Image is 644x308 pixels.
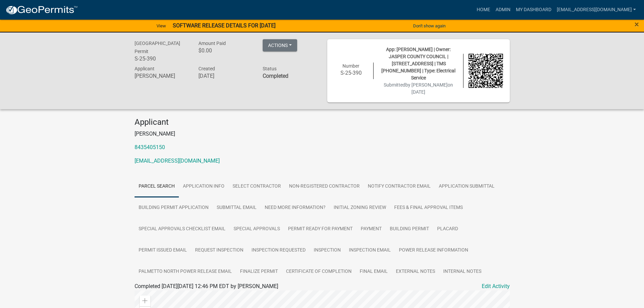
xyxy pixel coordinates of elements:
a: Fees & Final Approval Items [390,197,467,219]
a: Palmetto North Power Release Email [135,261,236,283]
a: Certificate of Completion [282,261,356,283]
button: Don't show again [410,20,448,31]
h6: [DATE] [198,73,253,79]
a: Need More Information? [261,197,330,219]
a: Special Approvals Checklist Email [135,218,230,240]
a: Notify Contractor Email [364,176,435,197]
img: QR code [469,54,503,88]
button: Actions [263,39,297,51]
a: Payment [357,218,386,240]
a: Edit Activity [482,282,510,290]
h6: S-25-390 [135,55,189,62]
span: [GEOGRAPHIC_DATA] Permit [135,41,180,54]
a: [EMAIL_ADDRESS][DOMAIN_NAME] [135,158,220,164]
span: App: [PERSON_NAME] | Owner: JASPER COUNTY COUNCIL | [STREET_ADDRESS] | TMS [PHONE_NUMBER] | Type:... [381,47,455,80]
a: External Notes [392,261,439,283]
a: Application Info [179,176,229,197]
strong: SOFTWARE RELEASE DETAILS FOR [DATE] [173,22,276,29]
span: Created [198,66,215,71]
span: Submitted on [DATE] [384,82,453,95]
span: Applicant [135,66,154,71]
a: Building Permit [386,218,433,240]
a: My Dashboard [513,3,554,16]
a: Inspection Requested [247,240,310,261]
a: Internal Notes [439,261,485,283]
span: Completed [DATE][DATE] 12:46 PM EDT by [PERSON_NAME] [135,283,278,289]
a: Select Contractor [229,176,285,197]
a: Finalize Permit [236,261,282,283]
h6: [PERSON_NAME] [135,73,189,79]
a: Permit Issued Email [135,240,191,261]
a: 8435405150 [135,144,165,150]
strong: Completed [263,73,288,79]
span: Status [263,66,277,71]
a: Power Release Information [395,240,472,261]
div: Zoom in [140,295,150,306]
a: Inspection [310,240,345,261]
a: Building Permit Application [135,197,213,219]
a: Submittal Email [213,197,261,219]
button: Close [635,20,639,28]
a: Home [474,3,493,16]
span: by [PERSON_NAME] [405,82,448,88]
h6: S-25-390 [334,70,368,76]
a: Special Approvals [230,218,284,240]
a: Initial Zoning Review [330,197,390,219]
a: Final Email [356,261,392,283]
a: Inspection Email [345,240,395,261]
span: × [635,20,639,29]
a: Non-Registered Contractor [285,176,364,197]
h4: Applicant [135,117,510,127]
span: Amount Paid [198,41,226,46]
a: Admin [493,3,513,16]
span: Number [342,63,359,69]
a: Permit Ready for Payment [284,218,357,240]
a: [EMAIL_ADDRESS][DOMAIN_NAME] [554,3,639,16]
p: [PERSON_NAME] [135,130,510,138]
a: Request Inspection [191,240,247,261]
a: View [154,20,169,31]
a: Parcel search [135,176,179,197]
a: Placard [433,218,462,240]
a: Application Submittal [435,176,499,197]
h6: $0.00 [198,47,253,54]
